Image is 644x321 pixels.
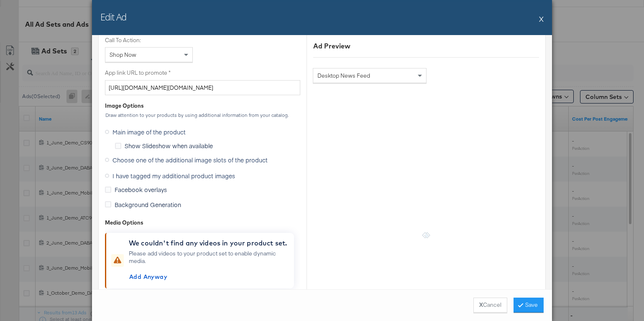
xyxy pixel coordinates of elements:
[479,301,483,309] strong: X
[115,200,181,209] span: Background Generation
[100,10,126,23] h2: Edit Ad
[105,219,300,227] div: Media Options
[539,10,544,27] button: X
[105,36,193,44] label: Call To Action:
[473,298,507,313] button: XCancel
[105,102,144,110] div: Image Options
[105,112,300,118] div: Draw attention to your products by using additional information from your catalog.
[129,238,291,248] div: We couldn't find any videos in your product set.
[110,51,136,58] span: Shop Now
[112,156,268,164] span: Choose one of the additional image slots of the product
[125,142,213,150] span: Show Slideshow when available
[112,128,186,136] span: Main image of the product
[126,270,171,283] button: Add Anyway
[317,72,370,79] span: Desktop News Feed
[105,69,300,77] label: App link URL to promote *
[112,172,235,180] span: I have tagged my additional product images
[115,185,167,194] span: Facebook overlays
[105,80,300,96] input: Add URL that will be shown to people who see your ad
[514,298,544,313] button: Save
[129,272,167,282] span: Add Anyway
[129,250,291,283] div: Please add videos to your product set to enable dynamic media.
[313,41,539,51] div: Ad Preview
